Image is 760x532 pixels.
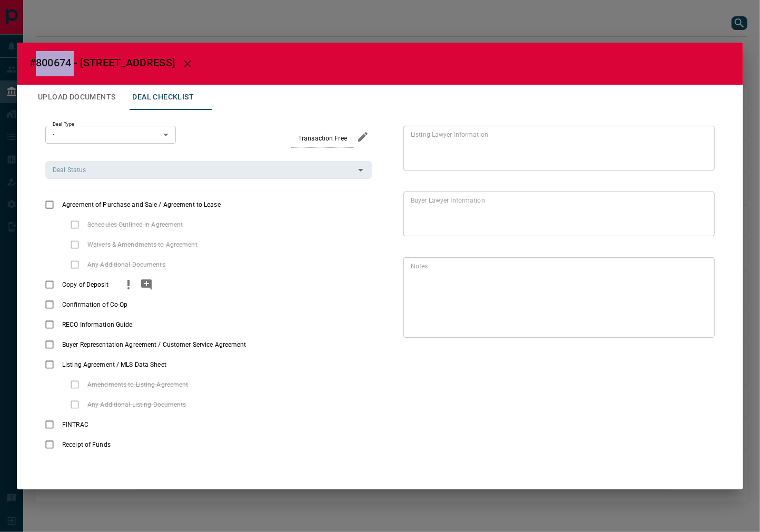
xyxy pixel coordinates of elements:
[411,196,703,232] textarea: text field
[60,440,113,449] span: Receipt of Funds
[354,128,372,146] button: edit
[60,360,169,369] span: Listing Agreement / MLS Data Sheet
[124,85,202,110] button: Deal Checklist
[85,400,189,409] span: Any Additional Listing Documents
[60,420,91,429] span: FINTRAC
[60,340,249,349] span: Buyer Representation Agreement / Customer Service Agreement
[60,280,111,289] span: Copy of Deposit
[85,220,186,229] span: Schedules Outlined in Agreement
[29,85,124,110] button: Upload Documents
[411,262,703,333] textarea: text field
[85,260,168,269] span: Any Additional Documents
[60,300,130,309] span: Confirmation of Co-Op
[85,380,191,389] span: Amendments to Listing Agreement
[60,200,223,209] span: Agreement of Purchase and Sale / Agreement to Lease
[60,320,135,329] span: RECO Information Guide
[353,163,368,177] button: Open
[411,130,703,166] textarea: text field
[85,240,200,249] span: Waivers & Amendments to Agreement
[120,275,137,295] button: priority
[53,121,74,128] label: Deal Type
[45,126,176,144] div: -
[29,56,175,69] span: #800674 - [STREET_ADDRESS]
[137,275,155,295] button: add note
